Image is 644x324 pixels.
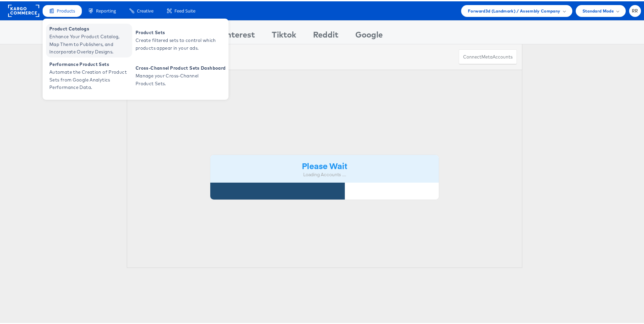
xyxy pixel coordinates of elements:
span: Cross-Channel Product Sets Dashboard [136,63,225,71]
div: Loading Accounts .... [215,170,434,177]
span: Forward3d (Landmark) / Assembly Company [468,6,560,13]
span: Enhance Your Product Catalog, Map Them to Publishers, and Incorporate Overlay Designs. [49,31,130,54]
span: Feed Suite [174,6,195,13]
a: Product Sets Create filtered sets to control which products appear in your ads. [132,22,218,56]
a: Cross-Channel Product Sets Dashboard Manage your Cross-Channel Product Sets. [132,58,227,92]
span: Product Catalogs [49,24,130,31]
a: Product Catalogs Enhance Your Product Catalog, Map Them to Publishers, and Incorporate Overlay De... [46,22,132,56]
span: Reporting [96,6,116,13]
span: Create filtered sets to control which products appear in your ads. [136,35,217,51]
span: Manage your Cross-Channel Product Sets. [136,71,217,86]
div: Reddit [313,27,338,43]
span: Creative [137,6,153,13]
div: Tiktok [272,27,296,43]
div: Pinterest [219,27,255,43]
span: meta [481,52,493,59]
span: RR [632,7,638,12]
span: Performance Product Sets [49,59,130,67]
button: ConnectmetaAccounts [459,48,517,63]
a: Performance Product Sets Automate the Creation of Product Sets from Google Analytics Performance ... [46,58,132,92]
span: Products [57,6,75,13]
span: Standard Mode [582,6,614,13]
span: Product Sets [136,27,217,35]
span: Automate the Creation of Product Sets from Google Analytics Performance Data. [49,67,130,90]
strong: Please Wait [302,159,347,170]
div: Google [355,27,383,43]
